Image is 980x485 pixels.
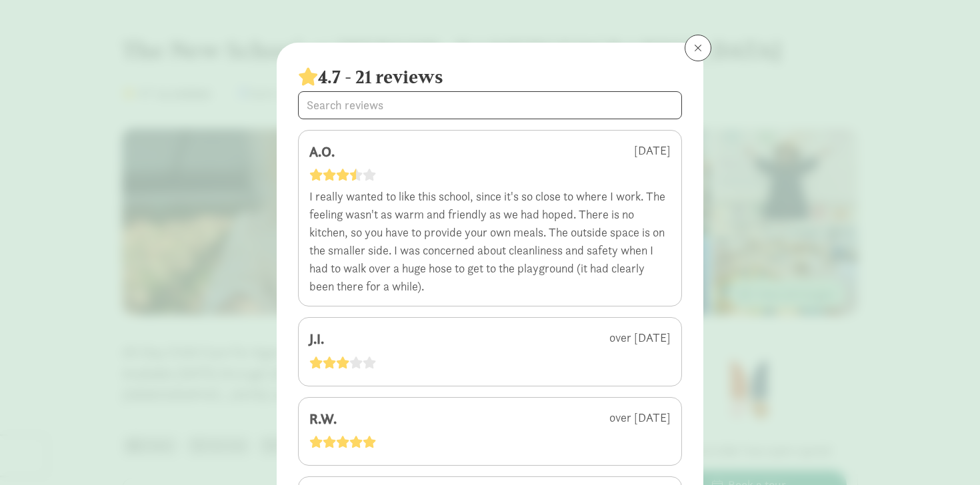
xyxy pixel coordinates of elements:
[309,408,432,430] div: R.W.
[299,92,681,119] input: Search reviews
[432,408,671,435] div: over [DATE]
[309,328,432,350] div: J.I.
[309,187,671,295] div: I really wanted to like this school, since it's so close to where I work. The feeling wasn't as w...
[432,328,671,355] div: over [DATE]
[309,141,432,163] div: A.O.
[432,141,671,168] div: [DATE]
[298,64,682,91] div: 4.7 - 21 reviews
